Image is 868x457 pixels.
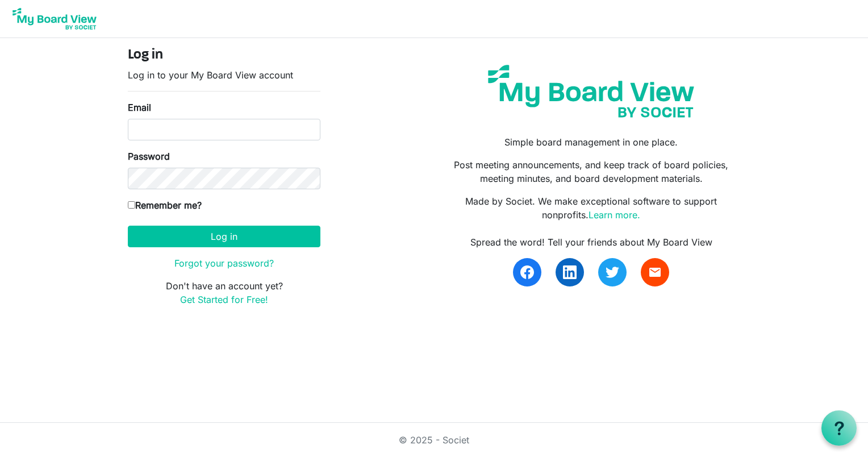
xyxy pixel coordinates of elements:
p: Simple board management in one place. [443,135,740,149]
button: Log in [128,226,320,247]
div: Spread the word! Tell your friends about My Board View [443,235,740,249]
p: Post meeting announcements, and keep track of board policies, meeting minutes, and board developm... [443,158,740,185]
a: © 2025 - Societ [399,434,469,446]
a: email [641,258,669,286]
input: Remember me? [128,201,135,209]
label: Remember me? [128,198,202,212]
img: twitter.svg [606,265,619,279]
h4: Log in [128,47,320,64]
span: email [648,265,662,279]
label: Password [128,149,170,163]
img: My Board View Logo [9,5,100,33]
img: facebook.svg [520,265,534,279]
p: Don't have an account yet? [128,279,320,306]
img: my-board-view-societ.svg [479,56,703,126]
img: linkedin.svg [563,265,577,279]
a: Forgot your password? [174,257,274,269]
a: Get Started for Free! [180,294,268,305]
label: Email [128,101,151,114]
p: Made by Societ. We make exceptional software to support nonprofits. [443,194,740,222]
p: Log in to your My Board View account [128,68,320,82]
a: Learn more. [589,209,640,221]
